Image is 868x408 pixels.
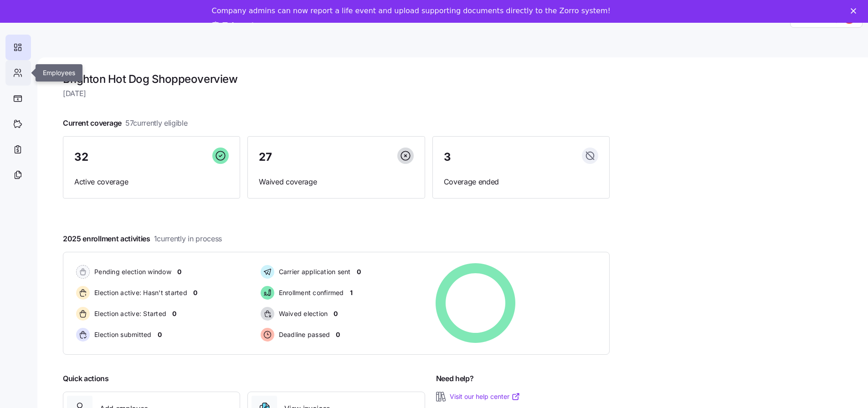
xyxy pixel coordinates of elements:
span: 1 [350,288,353,297]
span: 0 [357,267,361,276]
span: Coverage ended [444,176,598,188]
span: 27 [259,152,272,163]
span: Need help? [436,373,474,384]
span: 0 [177,267,181,276]
span: Election submitted [92,330,152,339]
span: 3 [444,152,451,163]
span: 2025 enrollment activities [63,233,222,245]
span: Waived coverage [259,176,413,188]
span: 57 currently eligible [125,117,188,129]
span: Quick actions [63,373,109,384]
div: Close [851,8,860,14]
a: Visit our help center [450,392,520,401]
span: [DATE] [63,88,610,99]
span: Carrier application sent [276,267,351,276]
span: 0 [193,288,197,297]
span: Election active: Hasn't started [92,288,187,297]
span: Pending election window [92,267,171,276]
span: Active coverage [74,176,229,188]
span: 0 [334,309,338,318]
span: Election active: Started [92,309,166,318]
span: 0 [172,309,176,318]
span: 1 currently in process [154,233,222,245]
span: 32 [74,152,88,163]
span: Enrollment confirmed [276,288,344,297]
h1: Brighton Hot Dog Shoppe overview [63,72,610,86]
span: Deadline passed [276,330,330,339]
span: 0 [158,330,162,339]
a: Take a tour [212,21,269,31]
div: Company admins can now report a life event and upload supporting documents directly to the Zorro ... [212,6,611,15]
span: Waived election [276,309,328,318]
span: 0 [336,330,340,339]
span: Current coverage [63,117,188,129]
